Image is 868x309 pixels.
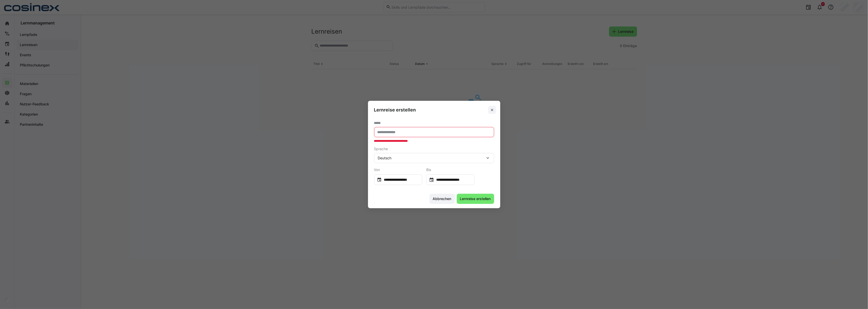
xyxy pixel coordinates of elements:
span: Lernreise erstellen [459,196,492,201]
span: Abbrechen [432,196,452,201]
button: Abbrechen [430,194,455,204]
button: Lernreise erstellen [457,194,494,204]
div: Bis [426,167,475,172]
span: Deutsch [378,156,392,161]
h3: Lernreise erstellen [374,107,416,113]
span: Sprache [374,147,388,151]
div: Von [374,167,422,172]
